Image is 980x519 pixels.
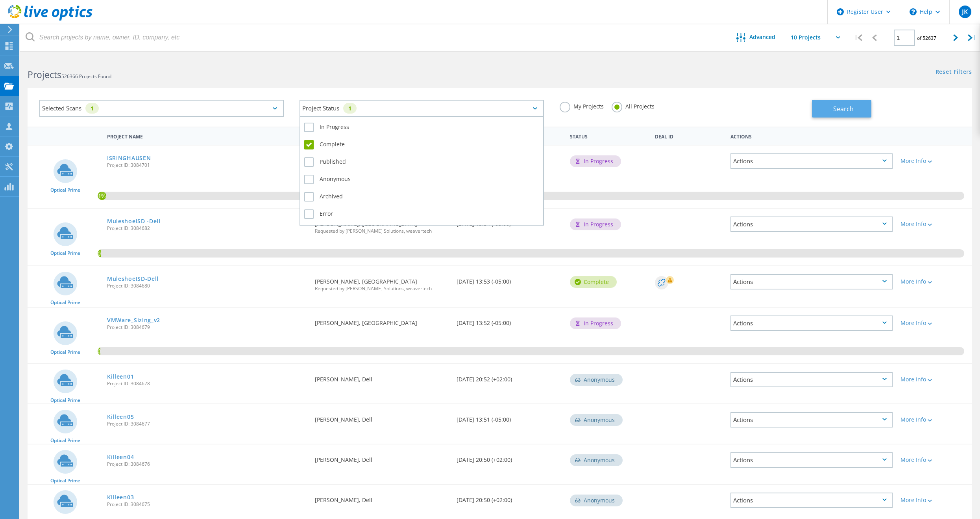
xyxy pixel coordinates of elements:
span: 0.3% [98,347,100,354]
span: Project ID: 3084675 [107,502,307,507]
div: More Info [900,221,968,227]
div: Actions [730,412,893,428]
a: MuleshoeISD -Dell [107,218,161,224]
label: My Projects [560,102,604,109]
span: Optical Prime [50,188,80,192]
div: Actions [730,493,893,508]
label: Published [304,157,539,167]
div: More Info [900,320,968,326]
div: Actions [730,153,893,169]
div: Deal Id [651,129,727,143]
input: Search projects by name, owner, ID, company, etc [20,24,725,51]
div: [PERSON_NAME], [GEOGRAPHIC_DATA] [311,308,453,334]
span: Optical Prime [50,478,80,483]
a: ISRINGHAUSEN [107,155,151,161]
a: Killeen03 [107,495,134,500]
div: Anonymous [570,454,623,466]
div: [DATE] 20:52 (+02:00) [453,364,566,390]
span: Project ID: 3084677 [107,422,307,426]
label: All Projects [612,102,655,109]
span: Project ID: 3084701 [107,163,307,168]
span: 526366 Projects Found [61,73,111,80]
span: Project ID: 3084680 [107,284,307,288]
div: More Info [900,377,968,382]
div: Anonymous [570,495,623,506]
label: In Progress [304,123,539,132]
div: 1 [85,103,99,114]
div: [PERSON_NAME], Dell [311,364,453,390]
div: In Progress [570,317,621,329]
span: of 52637 [917,35,936,41]
span: Optical Prime [50,350,80,355]
span: Search [833,105,854,113]
a: MuleshoeISD-Dell [107,276,159,282]
span: Optical Prime [50,300,80,305]
span: Project ID: 3084676 [107,462,307,467]
span: Advanced [749,34,775,40]
span: JK [962,9,968,15]
div: [DATE] 13:51 (-05:00) [453,404,566,430]
label: Complete [304,140,539,149]
label: Anonymous [304,175,539,184]
div: [PERSON_NAME], [GEOGRAPHIC_DATA] [311,266,453,299]
div: Complete [570,276,617,288]
div: Selected Scans [39,100,284,117]
div: More Info [900,457,968,463]
span: Requested by [PERSON_NAME] Solutions, weavertech [315,229,449,233]
div: More Info [900,158,968,164]
div: Status [566,129,651,143]
div: More Info [900,417,968,422]
div: | [850,24,866,52]
span: Project ID: 3084682 [107,226,307,231]
div: More Info [900,279,968,284]
a: VMWare_Sizing_v2 [107,317,160,323]
div: [DATE] 20:50 (+02:00) [453,444,566,470]
span: Requested by [PERSON_NAME] Solutions, weavertech [315,286,449,291]
span: 0.39% [98,249,101,256]
span: Optical Prime [50,251,80,256]
span: Optical Prime [50,438,80,443]
span: Optical Prime [50,398,80,403]
div: Anonymous [570,374,623,386]
a: Killeen04 [107,454,134,460]
div: 1 [343,103,357,114]
div: [DATE] 13:53 (-05:00) [453,266,566,292]
label: Error [304,209,539,219]
div: Actions [730,316,893,331]
div: Anonymous [570,414,623,426]
div: Actions [730,217,893,232]
div: Actions [730,274,893,289]
a: Killeen05 [107,414,134,420]
span: Project ID: 3084679 [107,325,307,330]
a: Killeen01 [107,374,134,379]
div: Project Name [103,129,311,143]
div: Project Status [300,100,544,117]
div: | [964,24,980,52]
a: Reset Filters [936,69,972,76]
span: Project ID: 3084678 [107,381,307,386]
label: Archived [304,192,539,202]
div: [PERSON_NAME], Dell [311,404,453,430]
div: In Progress [570,155,621,167]
div: [DATE] 13:52 (-05:00) [453,308,566,334]
div: [DATE] 20:50 (+02:00) [453,485,566,511]
div: In Progress [570,218,621,230]
button: Search [812,100,871,118]
div: [PERSON_NAME], Dell [311,444,453,470]
div: [PERSON_NAME], Dell [311,485,453,511]
a: Live Optics Dashboard [8,17,92,22]
b: Projects [28,68,61,81]
div: Actions [727,129,897,143]
div: More Info [900,497,968,503]
div: Actions [730,452,893,468]
svg: \n [910,8,917,15]
div: Actions [730,372,893,387]
span: 1% [98,192,106,199]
